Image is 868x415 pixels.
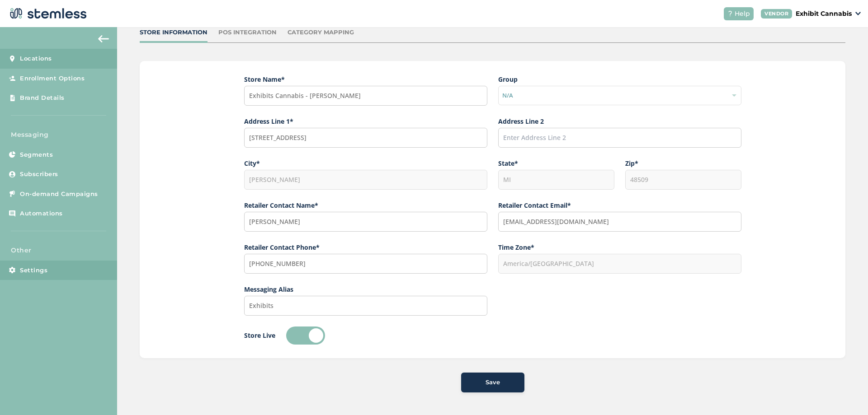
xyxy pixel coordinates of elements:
label: Group [498,75,741,84]
input: Enter Store Name [244,86,487,106]
p: Exhibit Cannabis [796,9,852,19]
input: Enter Messaging Alias [244,296,487,316]
label: Address Line 1* [244,117,487,126]
input: Enter Address Line 2 [498,128,741,148]
span: On-demand Campaigns [20,190,98,199]
label: Retailer Contact Email [498,201,741,210]
label: City [244,159,487,168]
label: Zip [625,159,741,168]
input: Start typing [244,128,487,148]
span: Settings [20,266,47,275]
label: Time Zone [498,242,741,252]
label: Store Live [244,331,275,340]
span: Enrollment Options [20,74,85,83]
button: Save [461,373,524,392]
img: icon-arrow-back-accent-c549486e.svg [98,35,109,42]
div: Store Information [140,28,208,37]
span: Segments [20,150,53,159]
span: Automations [20,209,63,218]
span: Help [735,9,750,19]
span: Save [486,378,500,387]
img: logo-dark-0685b13c.svg [7,5,87,23]
div: Category Mapping [288,28,354,37]
input: (XXX) XXX-XXXX [244,254,487,274]
label: Messaging Alias [244,284,487,294]
span: Brand Details [20,93,65,103]
img: icon-help-white-03924b79.svg [727,11,733,16]
iframe: Chat Widget [823,372,868,415]
label: Address Line 2 [498,117,741,126]
label: Retailer Contact Phone* [244,242,487,252]
input: Enter Contact Name [244,212,487,232]
label: State [498,159,614,168]
span: Locations [20,54,52,63]
div: VENDOR [761,9,792,19]
label: Retailer Contact Name [244,201,487,210]
input: Enter Contact Email [498,212,741,232]
label: Store Name [244,75,487,84]
div: POS Integration [218,28,277,37]
img: icon_down-arrow-small-66adaf34.svg [855,12,861,15]
span: Subscribers [20,170,58,179]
